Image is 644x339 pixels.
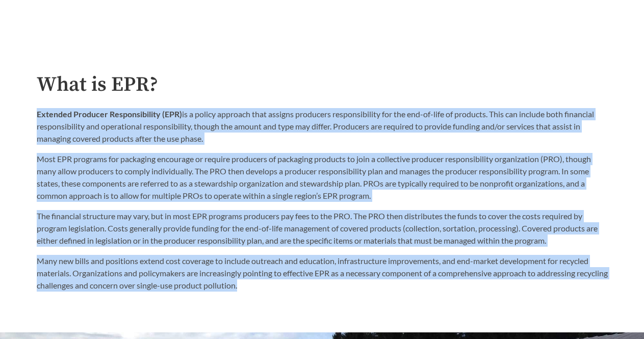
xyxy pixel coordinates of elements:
p: Many new bills and positions extend cost coverage to include outreach and education, infrastructu... [37,255,608,292]
p: Most EPR programs for packaging encourage or require producers of packaging products to join a co... [37,153,608,202]
p: The financial structure may vary, but in most EPR programs producers pay fees to the PRO. The PRO... [37,210,608,247]
p: is a policy approach that assigns producers responsibility for the end-of-life of products. This ... [37,108,608,145]
strong: Extended Producer Responsibility (EPR) [37,109,182,119]
h2: What is EPR? [37,73,608,96]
